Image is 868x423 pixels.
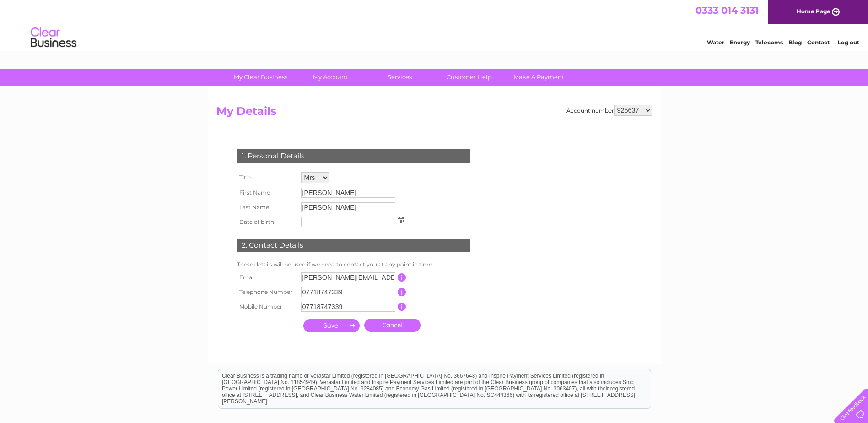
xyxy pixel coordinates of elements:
[237,239,470,252] div: 2. Contact Details
[695,5,759,16] a: 0333 014 3131
[566,105,652,116] div: Account number
[235,259,473,270] td: These details will be used if we need to contact you at any point in time.
[218,5,651,44] div: Clear Business is a trading name of Verastar Limited (registered in [GEOGRAPHIC_DATA] No. 3667643...
[398,273,406,282] input: Information
[362,69,437,86] a: Services
[235,200,299,215] th: Last Name
[235,299,299,314] th: Mobile Number
[237,149,470,163] div: 1. Personal Details
[755,39,783,46] a: Telecoms
[807,39,830,46] a: Contact
[235,215,299,229] th: Date of birth
[398,288,406,296] input: Information
[788,39,802,46] a: Blog
[398,217,404,224] img: ...
[235,185,299,200] th: First Name
[292,69,368,86] a: My Account
[707,39,724,46] a: Water
[216,105,652,122] h2: My Details
[398,303,406,311] input: Information
[30,24,77,52] img: logo.png
[431,69,507,86] a: Customer Help
[223,69,298,86] a: My Clear Business
[730,39,750,46] a: Energy
[235,285,299,299] th: Telephone Number
[235,270,299,285] th: Email
[303,319,360,332] input: Submit
[838,39,859,46] a: Log out
[235,170,299,185] th: Title
[501,69,577,86] a: Make A Payment
[364,319,421,332] a: Cancel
